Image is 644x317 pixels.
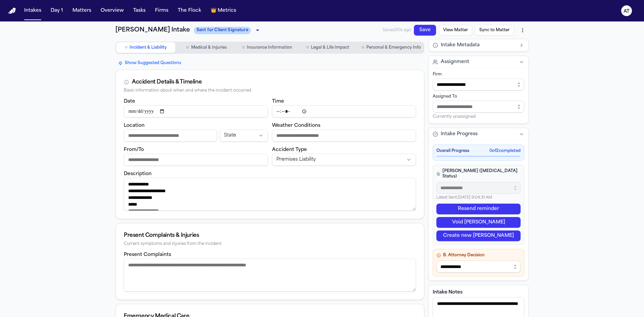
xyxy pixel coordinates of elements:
label: From/To [124,147,144,152]
button: Void [PERSON_NAME] [436,217,521,228]
span: Incident & Liability [129,45,167,50]
span: Personal & Emergency Info [366,45,421,50]
button: Incident state [220,129,268,142]
button: Intake Metadata [429,39,528,51]
div: Present Complaints & Injuries [124,231,416,240]
div: Current symptoms and injuries from the incident [124,242,416,247]
span: Legal & Life Impact [311,45,349,50]
span: ○ [186,44,189,51]
button: Go to Legal & Life Impact [298,42,358,53]
label: Accident Type [272,147,307,152]
div: Firm [433,72,524,77]
span: Currently unassigned [433,114,476,119]
input: Incident location [124,129,217,142]
input: Weather conditions [272,129,416,142]
span: ○ [242,44,245,51]
label: Description [124,171,152,176]
span: Insurance Information [247,45,292,50]
button: Firms [152,5,171,17]
span: Intake Progress [441,131,478,138]
button: Overview [98,5,126,17]
label: Weather Conditions [272,123,320,128]
button: Go to Personal & Emergency Info [359,42,424,53]
button: Tasks [130,5,148,17]
label: Time [272,99,284,104]
button: Resend reminder [436,204,521,214]
button: Save [414,25,436,36]
div: Accident Details & Timeline [132,78,202,86]
a: Home [8,8,16,14]
span: Assignment [441,59,469,65]
button: View Matter [439,25,472,36]
div: Update intake status [194,25,262,35]
textarea: Present complaints [124,259,416,292]
button: More actions [517,24,529,36]
input: Incident time [272,105,416,117]
img: Finch Logo [8,8,16,14]
button: Go to Incident & Liability [116,42,175,53]
span: 0 of 2 completed [489,148,521,154]
input: Incident date [124,105,268,117]
button: The Flock [175,5,204,17]
button: Show Suggested Questions [115,59,184,67]
input: From/To destination [124,154,268,166]
button: Create new [PERSON_NAME] [436,230,521,241]
div: Basic information about when and where the incident occurred [124,88,416,93]
textarea: Incident description [124,178,416,211]
span: ○ [362,44,364,51]
span: Overall Progress [436,148,469,154]
span: Intake Metadata [441,42,480,49]
input: Assign to staff member [433,101,524,113]
button: Go to Insurance Information [237,42,297,53]
button: Sync to Matter [475,25,514,36]
input: Select firm [433,78,524,91]
h4: [PERSON_NAME] ([MEDICAL_DATA] Status) [436,168,521,179]
button: Day 1 [48,5,66,17]
span: Medical & Injuries [191,45,227,50]
h4: B. Attorney Decision [436,253,521,258]
span: ○ [125,44,127,51]
h1: [PERSON_NAME] Intake [115,25,190,35]
label: Present Complaints [124,252,171,257]
button: Intakes [21,5,44,17]
div: Assigned To [433,94,524,99]
button: crownMetrics [208,5,239,17]
span: Sent for Client Signature [194,27,251,34]
span: Saved 30s ago [383,28,411,33]
button: Assignment [429,56,528,68]
button: Matters [70,5,94,17]
button: Go to Medical & Injuries [177,42,236,53]
p: Latest Sent: [DATE] 9:04:31 AM [436,195,521,201]
label: Date [124,99,135,104]
label: Intake Notes [433,289,524,296]
label: Location [124,123,145,128]
button: Intake Progress [429,128,528,140]
span: ○ [306,44,309,51]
